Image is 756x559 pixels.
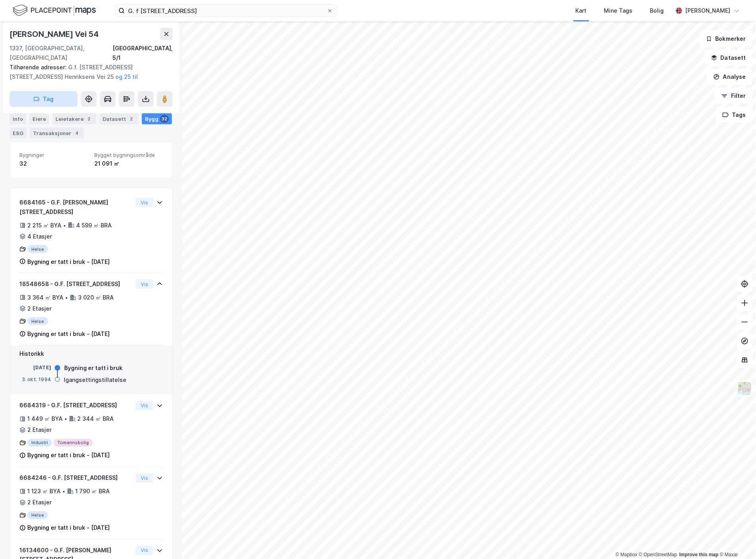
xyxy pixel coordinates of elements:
[27,487,61,496] div: 1 123 ㎡ BYA
[19,473,132,483] div: 6684246 - G.F. [STREET_ADDRESS]
[715,88,753,104] button: Filter
[19,401,132,410] div: 6684319 - G.F. [STREET_ADDRESS]
[707,69,753,85] button: Analyse
[64,416,67,422] div: •
[77,414,114,424] div: 2 344 ㎡ BRA
[716,107,753,123] button: Tags
[27,498,52,507] div: 2 Etasjer
[62,488,65,495] div: •
[64,364,122,373] div: Bygning er tatt i bruk
[78,293,114,302] div: 3 020 ㎡ BRA
[13,4,96,17] img: logo.f888ab2527a4732fd821a326f86c7f29.svg
[27,414,63,424] div: 1 449 ㎡ BYA
[136,198,153,207] button: Vis
[704,50,753,66] button: Datasett
[639,552,678,558] a: OpenStreetMap
[737,381,752,396] img: Z
[136,473,153,483] button: Vis
[94,152,163,158] span: Bygget bygningsområde
[27,329,110,339] div: Bygning er tatt i bruk - [DATE]
[29,113,49,124] div: Eiere
[604,6,633,15] div: Mine Tags
[19,159,88,168] div: 32
[650,6,664,15] div: Bolig
[10,44,113,63] div: 1337, [GEOGRAPHIC_DATA], [GEOGRAPHIC_DATA]
[65,294,68,301] div: •
[616,552,638,558] a: Mapbox
[113,44,173,63] div: [GEOGRAPHIC_DATA], 5/1
[10,64,68,71] span: Tilhørende adresser:
[27,232,52,241] div: 4 Etasjer
[136,546,153,555] button: Vis
[27,293,63,302] div: 3 364 ㎡ BYA
[125,5,327,17] input: Søk på adresse, matrikkel, gårdeiere, leietakere eller personer
[76,221,112,230] div: 4 599 ㎡ BRA
[94,159,163,168] div: 21 091 ㎡
[128,115,136,123] div: 2
[680,552,719,558] a: Improve this map
[136,401,153,410] button: Vis
[716,521,756,559] div: Kontrollprogram for chat
[685,6,731,15] div: [PERSON_NAME]
[19,198,132,217] div: 6684165 - G.F. [PERSON_NAME][STREET_ADDRESS]
[19,364,51,372] div: [DATE]
[10,63,166,82] div: G.f. [STREET_ADDRESS] [STREET_ADDRESS] Henriksens Vei 25
[52,113,96,124] div: Leietakere
[27,523,110,533] div: Bygning er tatt i bruk - [DATE]
[64,376,126,385] div: Igangsettingstillatelse
[30,128,84,139] div: Transaksjoner
[63,222,66,229] div: •
[27,304,52,313] div: 2 Etasjer
[716,521,756,559] iframe: Chat Widget
[142,113,172,124] div: Bygg
[10,28,100,40] div: [PERSON_NAME] Vei 54
[10,91,78,107] button: Tag
[19,152,88,158] span: Bygninger
[75,487,110,496] div: 1 790 ㎡ BRA
[19,279,132,289] div: 18548658 - G.F. [STREET_ADDRESS]
[27,221,61,230] div: 2 215 ㎡ BYA
[73,129,81,137] div: 4
[99,113,139,124] div: Datasett
[19,376,51,383] div: 3. okt. 1994
[576,6,587,15] div: Kart
[27,425,52,435] div: 2 Etasjer
[19,349,163,359] div: Historikk
[699,31,753,47] button: Bokmerker
[27,451,110,460] div: Bygning er tatt i bruk - [DATE]
[10,113,26,124] div: Info
[85,115,93,123] div: 2
[10,128,27,139] div: ESG
[160,115,169,123] div: 32
[27,257,110,267] div: Bygning er tatt i bruk - [DATE]
[136,279,153,289] button: Vis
